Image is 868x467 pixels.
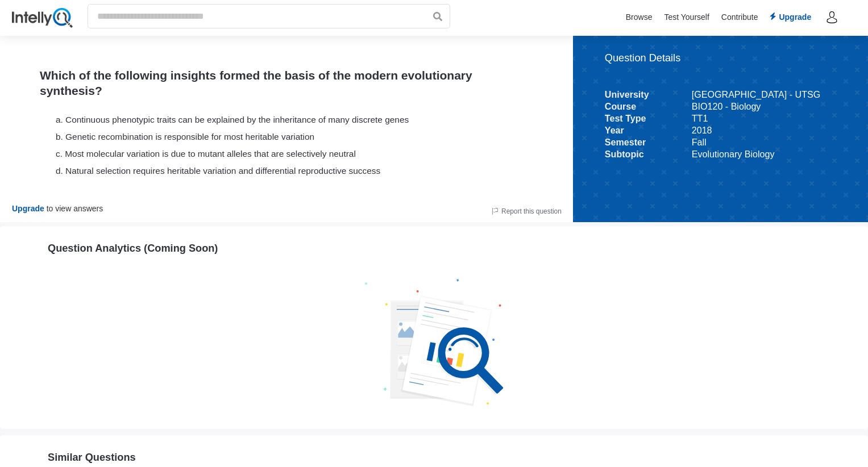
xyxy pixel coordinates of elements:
[779,11,811,23] span: Upgrade
[48,242,820,255] h3: Question Analytics (Coming Soon)
[56,114,533,126] div: a. Continuous phenotypic traits can be explained by the inheritance of many discrete genes
[12,203,103,214] span: to view answers
[12,204,44,213] span: Upgrade
[605,148,684,160] span: Subtopic
[692,101,863,112] span: BIO120 - Biology
[664,12,709,22] a: Test Yourself
[692,124,863,136] span: 2018
[488,207,565,216] button: Report this question
[692,89,863,100] span: [GEOGRAPHIC_DATA] - UTSG
[721,12,758,22] a: Contribute
[605,89,684,100] span: University
[365,279,502,406] img: Not found icon
[56,131,533,143] div: b. Genetic recombination is responsible for most heritable variation
[770,11,811,23] a: Upgrade
[12,8,73,28] img: IntellyQ logo
[40,68,533,98] h1: Which of the following insights formed the basis of the modern evolutionary synthesis?
[56,148,533,160] div: c. Most molecular variation is due to mutant alleles that are selectively neutral
[56,165,533,177] div: d. Natural selection requires heritable variation and differential reproductive success
[605,112,684,124] span: Test Type
[492,208,499,215] img: Flag icon
[626,12,653,22] a: Browse
[605,52,868,65] h3: Question Details
[605,136,684,148] span: Semester
[692,136,863,148] span: Fall
[48,451,820,464] h3: Similar Questions
[605,101,684,112] span: Course
[692,148,863,160] span: Evolutionary Biology
[692,112,863,124] span: TT1
[605,124,684,136] span: Year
